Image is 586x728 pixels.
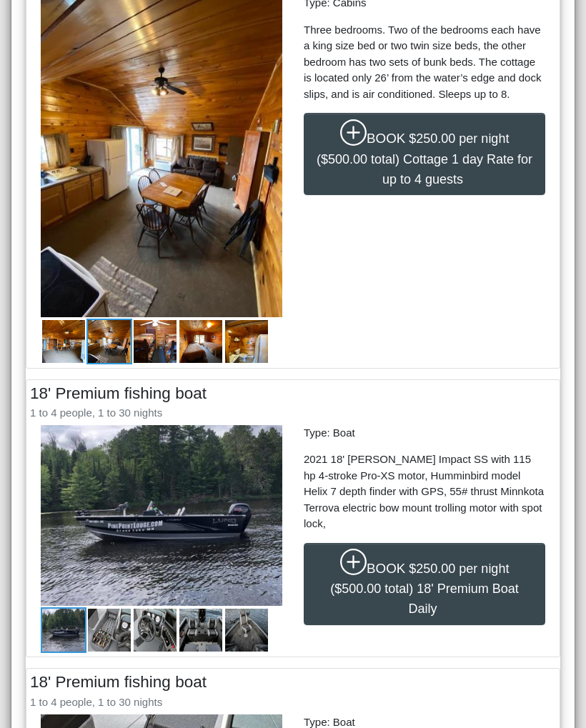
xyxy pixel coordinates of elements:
[340,549,367,576] svg: plus circle
[30,696,556,709] h6: 1 to 4 people, 1 to 30 nights
[367,131,405,146] span: BOOK
[304,543,545,625] button: plus circleBOOK$250.00 per night ($500.00 total) 18' Premium Boat Daily
[30,672,556,692] h4: 18' Premium fishing boat
[304,24,541,100] span: Three bedrooms. Two of the bedrooms each have a king size bed or two twin size beds, the other be...
[30,407,556,419] h6: 1 to 4 people, 1 to 30 nights
[367,561,405,576] span: BOOK
[30,384,556,403] h4: 18' Premium fishing boat
[304,453,544,529] span: 2021 18' [PERSON_NAME] Impact SS with 115 hp 4-stroke Pro-XS motor, Humminbird model Helix 7 dept...
[304,425,545,442] p: Type: Boat
[317,131,532,186] span: $250.00 per night ($500.00 total) Cottage 1 day Rate for up to 4 guests
[340,119,367,146] svg: plus circle
[304,113,545,195] button: plus circleBOOK$250.00 per night ($500.00 total) Cottage 1 day Rate for up to 4 guests
[330,562,519,616] span: $250.00 per night ($500.00 total) 18' Premium Boat Daily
